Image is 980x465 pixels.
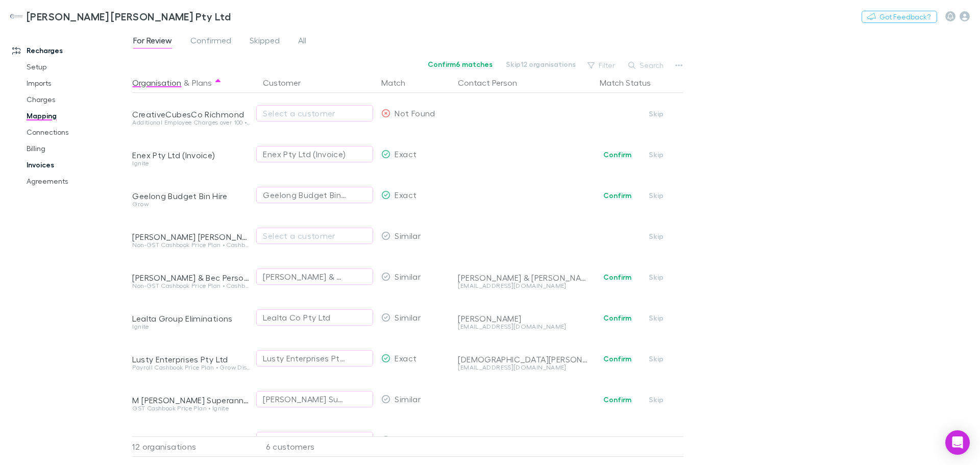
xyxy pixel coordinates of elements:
div: Select a customer [263,230,366,242]
button: Lealta Co Pty Ltd [256,309,373,326]
div: N and J Bourke Enterprises Pty Ltd [132,436,251,446]
button: Search [623,59,670,71]
a: Mapping [16,108,138,124]
div: [PERSON_NAME] & Bec Personal Accounts [132,273,251,283]
span: Similar [395,272,421,281]
div: [DEMOGRAPHIC_DATA][PERSON_NAME] [458,354,592,364]
a: Agreements [16,173,138,189]
button: Confirm [597,394,638,406]
button: Confirm [597,271,638,283]
a: Connections [16,124,138,140]
button: Contact Person [458,72,529,93]
img: Hotchkin Hughes Pty Ltd's Logo [10,10,22,22]
button: Skip [640,394,673,406]
button: Lusty Enterprises Pty Ltd [256,350,373,366]
div: GST Cashbook Price Plan • Ignite [132,405,251,411]
div: [PERSON_NAME] [458,313,592,324]
a: Billing [16,140,138,157]
button: Select a customer [256,228,373,244]
button: [PERSON_NAME] & Bec Holdings Pty Ltd [256,268,373,285]
a: Imports [16,75,138,91]
button: Enex Pty Ltd (Invoice) [256,146,373,162]
div: Enex Pty Ltd (Invoice) [263,148,346,160]
a: Recharges [2,42,138,59]
button: Skip [640,149,673,161]
button: Skip [640,353,673,365]
span: Not Found [395,108,435,118]
button: Skip [640,189,673,202]
div: 12 organisations [132,436,255,457]
a: [PERSON_NAME] [PERSON_NAME] Pty Ltd [4,4,237,29]
div: [PERSON_NAME] Superannuation Fund [263,393,346,405]
div: Lusty Enterprises Pty Ltd [263,352,346,364]
button: Confirm [597,189,638,202]
span: Similar [395,435,421,445]
button: Confirm6 matches [421,58,499,70]
h3: [PERSON_NAME] [PERSON_NAME] Pty Ltd [27,10,231,22]
button: Skip [640,312,673,324]
button: Plans [192,72,212,93]
button: Confirm [597,312,638,324]
div: Non-GST Cashbook Price Plan • Cashbook (Non-GST) Price Plan [132,242,251,248]
div: [PERSON_NAME] & [PERSON_NAME] [458,273,592,283]
span: Confirmed [190,35,231,48]
div: Ignite [132,160,251,166]
div: CreativeCubesCo Richmond [132,109,251,119]
div: Geelong Budget Bin Hire [263,189,346,201]
button: Got Feedback? [862,11,937,23]
span: Similar [395,231,421,240]
button: Confirm [597,353,638,365]
button: Geelong Budget Bin Hire [256,187,373,203]
span: All [298,35,306,48]
div: M [PERSON_NAME] Superannuation Fund & CD & [PERSON_NAME] Superannuation Fund [132,395,251,405]
div: Payroll Cashbook Price Plan • Grow Discount A [132,364,251,371]
span: Similar [395,312,421,322]
span: Skipped [250,35,280,48]
span: Similar [395,394,421,404]
div: Grow [132,201,251,207]
div: Geelong Budget Bin Hire [132,191,251,201]
button: Skip [640,434,673,447]
button: Select a customer [256,432,373,448]
button: [PERSON_NAME] Superannuation Fund [256,391,373,407]
div: [PERSON_NAME] & Bec Holdings Pty Ltd [263,271,346,283]
button: Filter [582,59,621,71]
div: Additional Employee Charges over 100 • Ultimate 100 Price Plan [132,119,251,126]
span: Exact [395,149,416,159]
div: Select a customer [263,107,366,119]
button: Select a customer [256,105,373,121]
span: Exact [395,190,416,200]
a: Charges [16,91,138,108]
span: Exact [395,353,416,363]
button: Skip12 organisations [499,58,582,70]
button: Confirm [597,149,638,161]
button: Skip [640,108,673,120]
div: Lealta Group Eliminations [132,313,251,324]
div: [EMAIL_ADDRESS][DOMAIN_NAME] [458,324,592,330]
div: Ignite [132,324,251,330]
div: & [132,72,251,93]
div: [EMAIL_ADDRESS][DOMAIN_NAME] [458,283,592,289]
button: Organisation [132,72,181,93]
button: Skip [640,271,673,283]
div: Non-GST Cashbook Price Plan • Cashbook (Non-GST) Price Plan [132,283,251,289]
button: Match Status [600,72,663,93]
button: Skip [640,230,673,242]
button: Customer [263,72,313,93]
a: Setup [16,59,138,75]
div: Select a customer [263,434,366,446]
div: [EMAIL_ADDRESS][DOMAIN_NAME] [458,364,592,371]
div: [PERSON_NAME] [PERSON_NAME] Trust Account [132,232,251,242]
div: Lusty Enterprises Pty Ltd [132,354,251,364]
button: Match [381,72,418,93]
a: Invoices [16,157,138,173]
span: For Review [133,35,172,48]
div: 6 customers [255,436,377,457]
div: Enex Pty Ltd (Invoice) [132,150,251,160]
div: Open Intercom Messenger [945,430,970,455]
div: Lealta Co Pty Ltd [263,311,330,324]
